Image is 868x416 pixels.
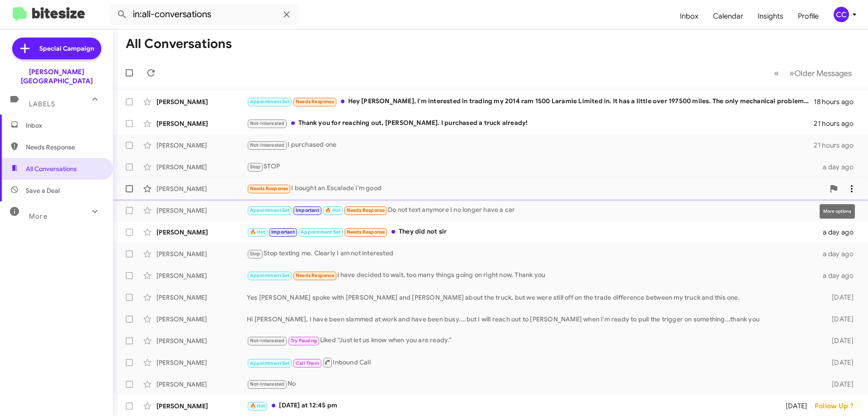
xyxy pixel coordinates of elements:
[247,315,817,324] div: Hi [PERSON_NAME], I have been slammed at work and have been busy....but I will reach out to [PERS...
[247,183,825,194] div: I bought an Escalade I'm good
[817,271,861,280] div: a day ago
[156,206,247,215] div: [PERSON_NAME]
[156,184,247,193] div: [PERSON_NAME]
[126,37,232,51] h1: All Conversations
[250,186,288,191] span: Needs Response
[271,229,295,235] span: Important
[817,336,861,345] div: [DATE]
[26,143,103,152] span: Needs Response
[156,315,247,324] div: [PERSON_NAME]
[834,7,849,22] div: CC
[301,229,340,235] span: Appointment Set
[817,380,861,389] div: [DATE]
[820,204,855,219] div: More options
[814,97,861,106] div: 18 hours ago
[247,205,817,215] div: Do not text anymore I no longer have a car
[814,119,861,128] div: 21 hours ago
[774,402,815,411] div: [DATE]
[750,3,791,29] a: Insights
[247,335,817,346] div: Liked “Just let us know when you are ready.”
[247,118,814,129] div: Thank you for reaching out, [PERSON_NAME]. I purchased a truck already!
[325,207,340,213] span: 🔥 Hot
[347,207,385,213] span: Needs Response
[250,120,285,126] span: Not-Interested
[29,212,47,220] span: More
[29,100,55,108] span: Labels
[156,163,247,172] div: [PERSON_NAME]
[250,142,285,148] span: Not-Interested
[789,67,794,79] span: »
[817,249,861,258] div: a day ago
[250,338,285,344] span: Not-Interested
[817,228,861,237] div: a day ago
[817,358,861,367] div: [DATE]
[156,249,247,258] div: [PERSON_NAME]
[247,249,817,259] div: Stop texting me. Clearly I am not interested
[26,186,60,195] span: Save a Deal
[296,207,319,213] span: Important
[156,271,247,280] div: [PERSON_NAME]
[296,99,334,105] span: Needs Response
[291,338,317,344] span: Try Pausing
[247,293,817,302] div: Yes [PERSON_NAME] spoke with [PERSON_NAME] and [PERSON_NAME] about the truck, but we were still o...
[794,68,852,78] span: Older Messages
[769,64,857,82] nav: Page navigation example
[156,293,247,302] div: [PERSON_NAME]
[26,164,77,173] span: All Conversations
[156,402,247,411] div: [PERSON_NAME]
[296,360,319,366] span: Call Them
[250,164,261,170] span: Stop
[826,7,858,22] button: CC
[247,227,817,237] div: They did not sir
[247,379,817,389] div: No
[156,380,247,389] div: [PERSON_NAME]
[250,99,290,105] span: Appointment Set
[247,140,814,150] div: I purchased one
[156,119,247,128] div: [PERSON_NAME]
[769,64,784,82] button: Previous
[250,207,290,213] span: Appointment Set
[156,336,247,345] div: [PERSON_NAME]
[250,360,290,366] span: Appointment Set
[247,162,817,172] div: STOP
[39,44,94,53] span: Special Campaign
[156,141,247,150] div: [PERSON_NAME]
[815,402,861,411] div: Follow Up ?
[250,251,261,257] span: Stop
[156,228,247,237] div: [PERSON_NAME]
[817,315,861,324] div: [DATE]
[12,38,101,59] a: Special Campaign
[247,270,817,281] div: I have decided to wait, too many things going on right now. Thank you
[250,381,285,387] span: Not-Interested
[347,229,385,235] span: Needs Response
[817,293,861,302] div: [DATE]
[156,358,247,367] div: [PERSON_NAME]
[774,67,779,79] span: «
[791,3,826,29] a: Profile
[156,97,247,106] div: [PERSON_NAME]
[109,4,299,25] input: Search
[250,273,290,278] span: Appointment Set
[26,121,103,130] span: Inbox
[784,64,857,82] button: Next
[814,141,861,150] div: 21 hours ago
[817,163,861,172] div: a day ago
[250,229,265,235] span: 🔥 Hot
[247,357,817,368] div: Inbound Call
[247,96,814,107] div: Hey [PERSON_NAME], I'm interested in trading my 2014 ram 1500 Laramie Limited in. It has a little...
[673,3,706,29] a: Inbox
[706,3,750,29] a: Calendar
[247,401,774,411] div: [DATE] at 12:45 pm
[296,273,334,278] span: Needs Response
[250,403,265,409] span: 🔥 Hot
